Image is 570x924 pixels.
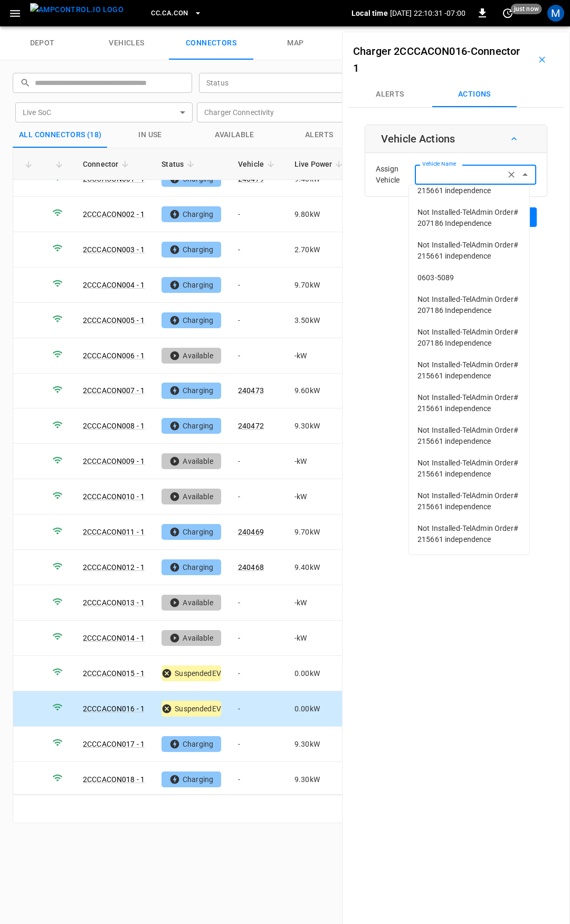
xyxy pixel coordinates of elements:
[417,458,521,480] span: Not Installed-TelAdmin Order# 215661 independence
[83,669,145,678] a: 2CCCACON015 - 1
[13,122,108,148] button: All Connectors (18)
[230,444,286,479] td: -
[161,524,221,540] div: Charging
[518,167,533,182] button: Close
[83,563,145,571] a: 2CCCACON012 - 1
[169,26,253,60] a: connectors
[286,444,355,479] td: - kW
[504,167,519,182] button: Clear
[193,122,277,148] button: Available
[83,210,145,218] a: 2CCCACON002 - 1
[161,701,221,717] div: SuspendedEV
[348,82,564,107] div: Connectors submenus tabs
[353,43,525,77] h6: -
[83,704,145,713] a: 2CCCACON016 - 1
[161,489,221,504] div: Available
[161,595,221,611] div: Available
[417,392,521,414] span: Not Installed-TelAdmin Order# 215661 independence
[83,528,145,536] a: 2CCCACON011 - 1
[83,175,145,183] a: 2CCCACON001 - 1
[230,232,286,268] td: -
[238,528,264,536] a: 240469
[230,762,286,797] td: -
[390,8,465,18] p: [DATE] 22:10:31 -07:00
[161,630,221,646] div: Available
[381,130,455,147] h6: Vehicle Actions
[417,294,521,316] span: Not Installed-TelAdmin Order# 207186 Independence
[83,634,145,642] a: 2CCCACON014 - 1
[161,312,221,328] div: Charging
[230,585,286,621] td: -
[83,422,145,430] a: 2CCCACON008 - 1
[351,8,388,18] p: Local time
[417,240,521,262] span: Not Installed-TelAdmin Order# 215661 independence
[161,453,221,469] div: Available
[83,598,145,607] a: 2CCCACON013 - 1
[286,408,355,444] td: 9.30 kW
[499,5,516,22] button: set refresh interval
[348,82,432,107] button: Alerts
[417,327,521,349] span: Not Installed-TelAdmin Order# 207186 Independence
[422,160,456,168] label: Vehicle Name
[286,550,355,585] td: 9.40 kW
[161,158,197,170] span: Status
[83,281,145,289] a: 2CCCACON004 - 1
[286,585,355,621] td: - kW
[83,775,145,784] a: 2CCCACON018 - 1
[238,386,264,395] a: 240473
[238,422,264,430] a: 240472
[417,490,521,512] span: Not Installed-TelAdmin Order# 215661 independence
[161,242,221,258] div: Charging
[230,691,286,727] td: -
[161,736,221,752] div: Charging
[286,479,355,515] td: - kW
[238,175,264,183] a: 240479
[547,5,564,22] div: profile-icon
[230,197,286,232] td: -
[417,523,521,545] span: Not Installed-TelAdmin Order# 215661 independence
[286,338,355,374] td: - kW
[286,374,355,409] td: 9.60 kW
[286,515,355,550] td: 9.70 kW
[286,762,355,797] td: 9.30 kW
[230,727,286,762] td: -
[84,26,169,60] a: vehicles
[417,207,521,229] span: Not Installed-TelAdmin Order# 207186 Independence
[161,559,221,575] div: Charging
[511,4,542,14] span: just now
[353,45,467,58] a: Charger 2CCCACON016
[286,656,355,691] td: 0.00 kW
[286,303,355,338] td: 3.50 kW
[286,232,355,268] td: 2.70 kW
[83,158,132,170] span: Connector
[83,740,145,748] a: 2CCCACON017 - 1
[161,277,221,293] div: Charging
[83,351,145,360] a: 2CCCACON006 - 1
[161,206,221,222] div: Charging
[286,621,355,656] td: - kW
[417,359,521,382] span: Not Installed-TelAdmin Order# 215661 independence
[432,82,517,107] button: Actions
[286,197,355,232] td: 9.80 kW
[230,303,286,338] td: -
[376,164,415,186] p: Assign Vehicle
[108,122,193,148] button: in use
[230,621,286,656] td: -
[161,348,221,364] div: Available
[83,457,145,465] a: 2CCCACON009 - 1
[286,268,355,303] td: 9.70 kW
[230,656,286,691] td: -
[286,727,355,762] td: 9.30 kW
[286,691,355,727] td: 0.00 kW
[277,122,362,148] button: Alerts
[83,245,145,254] a: 2CCCACON003 - 1
[83,316,145,325] a: 2CCCACON005 - 1
[230,338,286,374] td: -
[147,3,206,24] button: CC.CA.CON
[161,665,221,681] div: SuspendedEV
[238,158,278,170] span: Vehicle
[83,386,145,395] a: 2CCCACON007 - 1
[161,383,221,398] div: Charging
[417,272,521,283] span: 0603-5089
[161,771,221,787] div: Charging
